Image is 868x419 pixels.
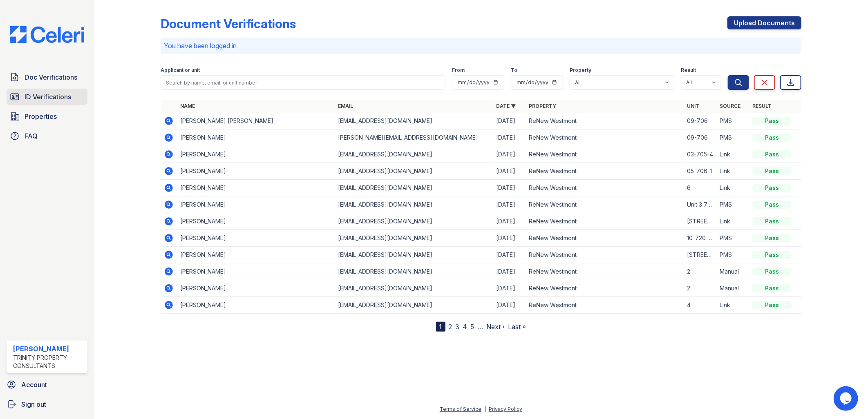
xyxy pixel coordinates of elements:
[335,280,493,297] td: [EMAIL_ADDRESS][DOMAIN_NAME]
[684,263,716,280] td: 2
[3,26,91,43] img: CE_Logo_Blue-a8612792a0a2168367f1c8372b55b34899dd931a85d93a1a3d3e32e68fde9ad4.png
[752,267,792,276] div: Pass
[684,230,716,247] td: 10-720 apt 2
[529,103,556,109] a: Property
[335,247,493,263] td: [EMAIL_ADDRESS][DOMAIN_NAME]
[687,103,699,109] a: Unit
[716,213,749,230] td: Link
[684,129,716,146] td: 09-706
[493,263,526,280] td: [DATE]
[752,301,792,309] div: Pass
[471,323,474,331] a: 5
[164,41,799,51] p: You have been logged in
[7,108,87,125] a: Properties
[716,263,749,280] td: Manual
[449,323,452,331] a: 2
[526,113,684,129] td: ReNew Westmont
[493,213,526,230] td: [DATE]
[177,113,335,129] td: [PERSON_NAME] [PERSON_NAME]
[493,297,526,314] td: [DATE]
[25,131,38,141] span: FAQ
[716,230,749,247] td: PMS
[456,323,460,331] a: 3
[752,234,792,242] div: Pass
[716,146,749,163] td: Link
[177,247,335,263] td: [PERSON_NAME]
[484,406,486,412] div: |
[526,196,684,213] td: ReNew Westmont
[25,92,71,102] span: ID Verifications
[752,184,792,192] div: Pass
[161,67,200,74] label: Applicant or unit
[7,89,87,105] a: ID Verifications
[25,72,77,82] span: Doc Verifications
[526,263,684,280] td: ReNew Westmont
[335,213,493,230] td: [EMAIL_ADDRESS][DOMAIN_NAME]
[335,196,493,213] td: [EMAIL_ADDRESS][DOMAIN_NAME]
[13,354,84,370] div: Trinity Property Consultants
[3,396,91,412] a: Sign out
[21,399,46,409] span: Sign out
[335,180,493,196] td: [EMAIL_ADDRESS][DOMAIN_NAME]
[716,280,749,297] td: Manual
[161,16,296,31] div: Document Verifications
[511,67,517,74] label: To
[493,247,526,263] td: [DATE]
[752,217,792,225] div: Pass
[177,263,335,280] td: [PERSON_NAME]
[177,180,335,196] td: [PERSON_NAME]
[752,117,792,125] div: Pass
[25,111,57,121] span: Properties
[684,247,716,263] td: [STREET_ADDRESS]
[716,129,749,146] td: PMS
[335,163,493,180] td: [EMAIL_ADDRESS][DOMAIN_NAME]
[752,284,792,292] div: Pass
[493,129,526,146] td: [DATE]
[834,386,860,411] iframe: chat widget
[684,146,716,163] td: 03-705-4
[684,297,716,314] td: 4
[493,180,526,196] td: [DATE]
[752,251,792,259] div: Pass
[526,146,684,163] td: ReNew Westmont
[161,75,446,90] input: Search by name, email, or unit number
[489,406,522,412] a: Privacy Policy
[177,146,335,163] td: [PERSON_NAME]
[335,146,493,163] td: [EMAIL_ADDRESS][DOMAIN_NAME]
[684,213,716,230] td: [STREET_ADDRESS]
[526,230,684,247] td: ReNew Westmont
[338,103,353,109] a: Email
[463,323,468,331] a: 4
[526,213,684,230] td: ReNew Westmont
[3,377,91,393] a: Account
[526,163,684,180] td: ReNew Westmont
[716,196,749,213] td: PMS
[681,67,696,74] label: Result
[752,150,792,158] div: Pass
[493,196,526,213] td: [DATE]
[496,103,516,109] a: Date ▼
[493,113,526,129] td: [DATE]
[335,113,493,129] td: [EMAIL_ADDRESS][DOMAIN_NAME]
[526,280,684,297] td: ReNew Westmont
[684,280,716,297] td: 2
[177,280,335,297] td: [PERSON_NAME]
[452,67,465,74] label: From
[177,297,335,314] td: [PERSON_NAME]
[684,163,716,180] td: 05-706-1
[440,406,481,412] a: Terms of Service
[335,230,493,247] td: [EMAIL_ADDRESS][DOMAIN_NAME]
[177,213,335,230] td: [PERSON_NAME]
[478,322,483,332] span: …
[570,67,591,74] label: Property
[526,247,684,263] td: ReNew Westmont
[684,196,716,213] td: Unit 3 703
[752,201,792,209] div: Pass
[526,129,684,146] td: ReNew Westmont
[720,103,740,109] a: Source
[7,69,87,85] a: Doc Verifications
[526,180,684,196] td: ReNew Westmont
[727,16,801,29] a: Upload Documents
[526,297,684,314] td: ReNew Westmont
